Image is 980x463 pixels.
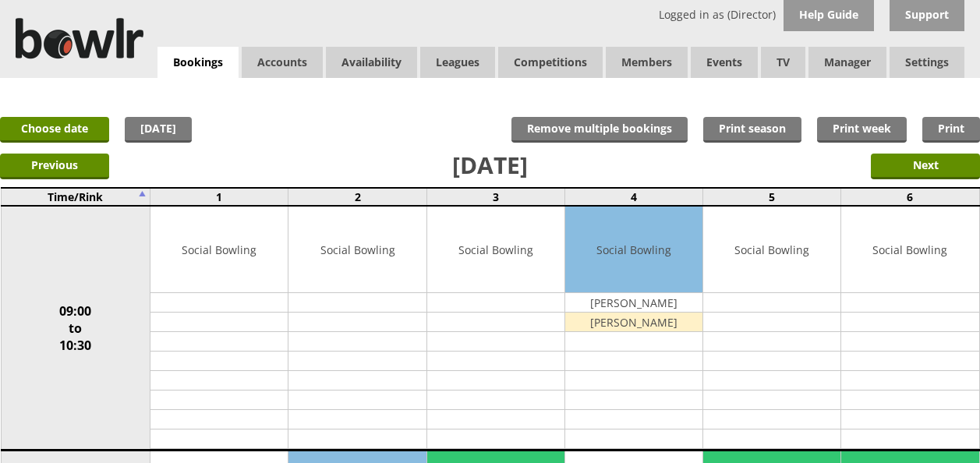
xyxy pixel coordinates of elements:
a: Bookings [157,47,239,79]
td: Social Bowling [427,207,564,293]
span: Settings [890,47,964,78]
span: Manager [808,47,886,78]
td: Time/Rink [1,188,150,206]
input: Remove multiple bookings [511,117,688,143]
a: Leagues [420,47,495,78]
a: Print week [817,117,907,143]
td: 1 [150,188,288,206]
td: 6 [841,188,979,206]
td: [PERSON_NAME] [565,313,702,332]
a: Events [691,47,758,78]
span: Accounts [242,47,323,78]
span: Members [606,47,688,78]
td: Social Bowling [288,207,426,293]
a: Availability [326,47,417,78]
td: 3 [426,188,564,206]
td: 09:00 to 10:30 [1,206,150,451]
td: Social Bowling [703,207,840,293]
a: Print season [703,117,801,143]
td: 2 [288,188,426,206]
td: 4 [564,188,702,206]
input: Next [871,154,980,179]
a: Print [922,117,980,143]
td: [PERSON_NAME] [565,293,702,313]
span: TV [761,47,805,78]
td: 5 [703,188,841,206]
td: Social Bowling [150,207,288,293]
a: [DATE] [125,117,192,143]
td: Social Bowling [565,207,702,293]
a: Competitions [498,47,603,78]
td: Social Bowling [841,207,978,293]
